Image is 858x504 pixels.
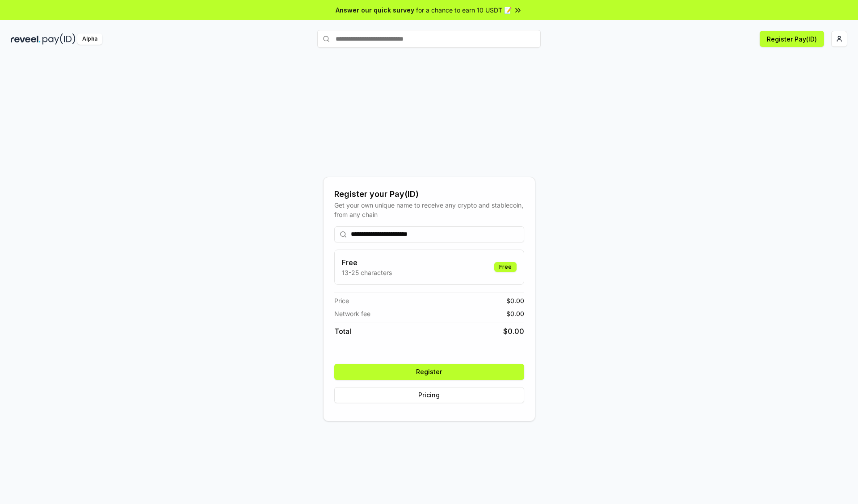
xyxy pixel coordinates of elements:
[334,188,524,200] div: Register your Pay(ID)
[42,33,76,45] img: pay_id
[760,31,824,47] button: Register Pay(ID)
[334,364,524,380] button: Register
[334,326,351,337] span: Total
[506,296,524,305] span: $ 0.00
[336,5,414,15] span: Answer our quick survey
[334,296,349,305] span: Price
[334,200,524,219] div: Get your own unique name to receive any crypto and stablecoin, from any chain
[77,33,102,45] div: Alpha
[342,268,392,277] p: 13-25 characters
[494,262,517,272] div: Free
[334,309,370,318] span: Network fee
[334,387,524,403] button: Pricing
[503,326,524,337] span: $ 0.00
[416,5,512,15] span: for a chance to earn 10 USDT 📝
[11,33,41,45] img: reveel_dark
[506,309,524,318] span: $ 0.00
[342,257,392,268] h3: Free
